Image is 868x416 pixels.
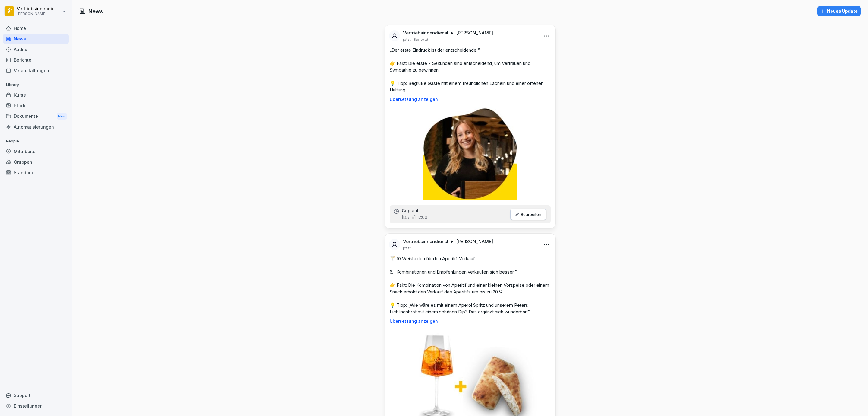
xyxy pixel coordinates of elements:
[414,37,428,42] p: Bearbeitet
[402,214,427,220] p: [DATE] 12:00
[3,401,69,411] a: Einstellungen
[3,55,69,65] a: Berichte
[456,30,493,36] p: [PERSON_NAME]
[3,390,69,401] div: Support
[456,238,493,245] p: [PERSON_NAME]
[3,111,69,122] a: DokumenteNew
[57,113,67,120] div: New
[820,8,858,14] div: Neues Update
[521,212,541,217] p: Bearbeiten
[3,90,69,100] a: Kurse
[403,37,411,42] p: jetzt
[3,122,69,132] a: Automatisierungen
[3,44,69,55] a: Audits
[17,12,61,16] p: [PERSON_NAME]
[390,319,551,324] p: Übersetzung anzeigen
[3,80,69,90] p: Library
[3,146,69,157] a: Mitarbeiter
[817,6,861,16] button: Neues Update
[403,238,448,245] p: Vertriebsinnendienst
[402,208,419,213] p: Geplant
[3,111,69,122] div: Dokumente
[3,23,69,34] a: Home
[88,7,103,15] h1: News
[403,30,448,36] p: Vertriebsinnendienst
[3,100,69,111] a: Pfade
[510,209,546,220] button: Bearbeiten
[3,65,69,76] a: Veranstaltungen
[3,34,69,44] a: News
[423,107,517,200] img: g2sav21xnkilg2851ekgkkp5.png
[3,167,69,178] a: Standorte
[390,97,551,102] p: Übersetzung anzeigen
[390,47,551,93] p: „Der erste Eindruck ist der entscheidende.“ 👉 Fakt: Die erste 7 Sekunden sind entscheidend, um Ve...
[403,246,411,251] p: jetzt
[3,136,69,146] p: People
[390,255,551,315] p: 🍸 10 Weisheiten für den Aperitif-Verkauf 6. „Kombinationen und Empfehlungen verkaufen sich besser...
[17,6,61,11] p: Vertriebsinnendienst
[3,157,69,167] a: Gruppen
